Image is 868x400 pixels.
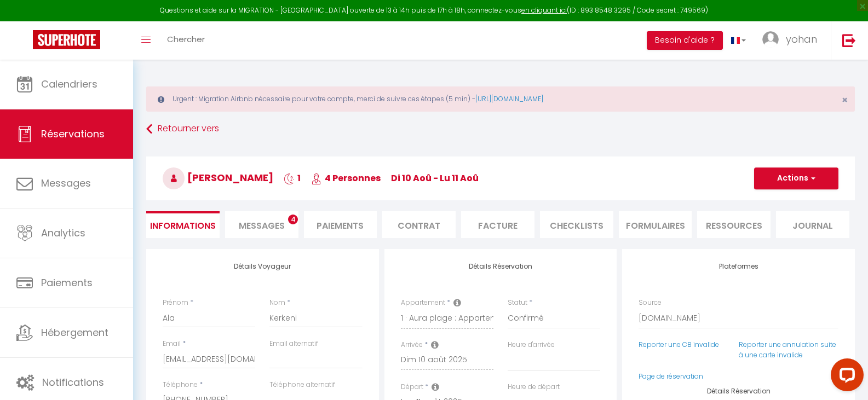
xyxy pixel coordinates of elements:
[475,94,543,103] a: [URL][DOMAIN_NAME]
[41,176,91,190] span: Messages
[842,33,856,47] img: logout
[159,21,213,60] a: Chercher
[284,172,301,184] span: 1
[647,31,723,50] button: Besoin d'aide ?
[163,380,198,390] label: Téléphone
[401,298,445,308] label: Appartement
[239,219,285,232] span: Messages
[304,211,377,238] li: Paiements
[786,32,817,46] span: yohan
[41,276,93,289] span: Paiements
[41,326,108,339] span: Hébergement
[822,354,868,400] iframe: LiveChat chat widget
[508,382,560,392] label: Heure de départ
[163,339,181,349] label: Email
[762,31,779,48] img: ...
[401,340,423,350] label: Arrivée
[41,127,105,141] span: Réservations
[163,263,363,270] h4: Détails Voyageur
[146,86,855,112] div: Urgent : Migration Airbnb nécessaire pour votre compte, merci de suivre ces étapes (5 min) -
[42,375,104,389] span: Notifications
[739,340,836,360] a: Reporter une annulation suite à une carte invalide
[508,298,527,308] label: Statut
[167,33,205,45] span: Chercher
[754,167,838,189] button: Actions
[639,372,703,381] a: Page de réservation
[163,298,188,308] label: Prénom
[311,172,381,184] span: 4 Personnes
[391,172,479,184] span: di 10 Aoû - lu 11 Aoû
[842,93,848,107] span: ×
[697,211,771,238] li: Ressources
[146,211,220,238] li: Informations
[163,171,273,184] span: [PERSON_NAME]
[146,119,855,139] a: Retourner vers
[639,263,838,270] h4: Plateformes
[382,211,456,238] li: Contrat
[401,263,601,270] h4: Détails Réservation
[639,298,662,308] label: Source
[540,211,613,238] li: CHECKLISTS
[401,382,423,392] label: Départ
[269,380,335,390] label: Téléphone alternatif
[269,298,285,308] label: Nom
[639,387,838,395] h4: Détails Réservation
[639,340,719,349] a: Reporter une CB invalide
[41,226,85,240] span: Analytics
[33,30,100,49] img: Super Booking
[41,77,97,91] span: Calendriers
[842,95,848,105] button: Close
[776,211,849,238] li: Journal
[754,21,831,60] a: ... yohan
[461,211,534,238] li: Facture
[269,339,318,349] label: Email alternatif
[521,5,567,15] a: en cliquant ici
[288,215,298,224] span: 4
[508,340,555,350] label: Heure d'arrivée
[619,211,692,238] li: FORMULAIRES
